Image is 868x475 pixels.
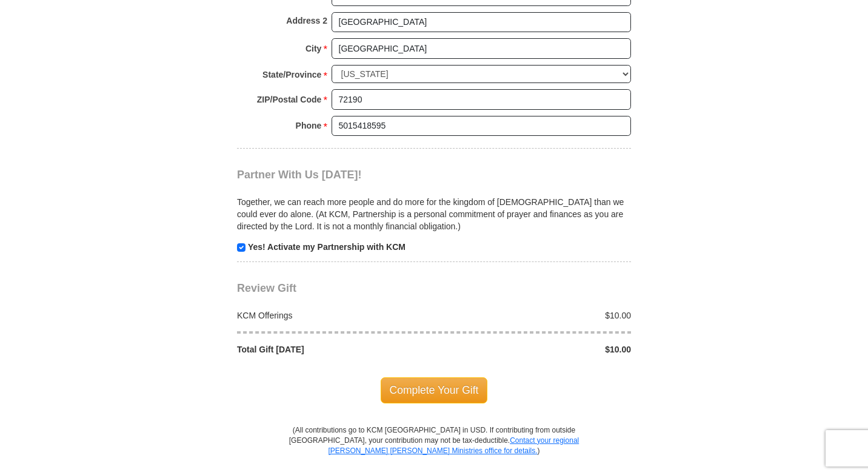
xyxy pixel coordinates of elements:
strong: ZIP/Postal Code [257,91,322,108]
strong: Phone [296,117,322,134]
div: Total Gift [DATE] [231,343,435,355]
strong: City [305,40,321,57]
strong: Yes! Activate my Partnership with KCM [248,242,406,252]
span: Complete Your Gift [381,377,488,403]
strong: State/Province [262,66,321,83]
a: Contact your regional [PERSON_NAME] [PERSON_NAME] Ministries office for details. [328,436,579,455]
p: Together, we can reach more people and do more for the kingdom of [DEMOGRAPHIC_DATA] than we coul... [237,196,631,232]
span: Review Gift [237,282,296,294]
span: Partner With Us [DATE]! [237,169,362,181]
div: $10.00 [434,343,638,355]
div: KCM Offerings [231,309,435,322]
div: $10.00 [434,309,638,322]
strong: Address 2 [286,12,327,29]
